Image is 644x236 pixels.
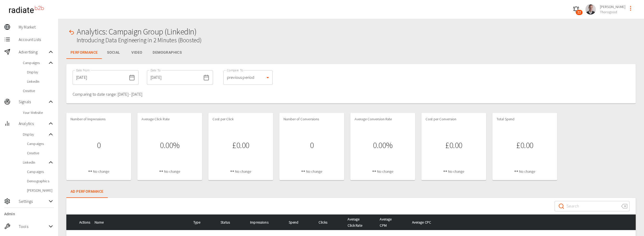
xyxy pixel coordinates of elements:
span: Average CPC [412,219,440,225]
span: Demographics [27,178,54,184]
h4: No change [141,169,198,174]
span: Advertising [19,49,48,55]
span: Account Lists [19,36,54,43]
input: dd/mm/yyyy [73,70,127,85]
label: Date From [76,68,90,72]
h4: Number of Conversions [284,117,340,122]
input: Search [567,199,617,213]
h4: No change [426,169,482,174]
h4: Average Click Rate [141,117,198,122]
span: [PERSON_NAME] [27,188,54,193]
span: Status [221,219,238,225]
span: Signals [19,99,48,105]
div: Campaigns Tabs [66,185,108,198]
button: Social [102,46,125,59]
h4: Total Spend [497,117,553,122]
span: Display [23,132,48,137]
span: Campaigns [23,60,48,65]
h1: £0.00 [516,141,533,150]
span: 22 [576,10,583,15]
h4: No change [497,169,553,174]
div: Type [193,219,213,225]
span: LinkedIn [27,79,54,84]
span: My Market [19,24,54,30]
div: Average Click Rate [348,216,371,228]
h1: 0 [310,141,314,150]
span: Impressions [250,219,277,225]
span: Creative [27,150,54,156]
span: Type [193,219,209,225]
h4: Cost per Click [213,117,269,122]
svg: Search [558,203,564,209]
div: Average CPM [380,216,404,228]
span: Settings [19,198,48,204]
p: Comparing to date range: [DATE] - [DATE] [73,91,142,97]
span: Analytics [19,120,48,127]
h4: No change [213,169,269,174]
img: 2521fcbb6526f89d07337a322cb41024 [585,4,596,15]
div: Name [95,219,185,225]
h4: Average Conversion Rate [355,117,411,122]
div: Status [221,219,242,225]
label: Date To [151,68,161,72]
h1: 0.00% [373,141,393,150]
span: Average Click Rate [348,216,369,228]
h1: 0.00% [160,141,180,150]
button: Ad Performance [66,185,108,198]
h4: No change [355,169,411,174]
div: Average CPC [412,219,632,225]
button: 22 [571,4,581,15]
h4: Cost per Conversion [426,117,482,122]
button: Demographics [148,46,186,59]
span: Thorogood [600,9,625,15]
div: previous period [223,70,273,85]
button: profile-menu [625,3,636,13]
img: radiateb2b_logo_black.png [6,4,46,15]
h1: 0 [97,141,101,150]
span: Creative [23,88,54,93]
h1: £0.00 [232,141,249,150]
div: Metrics Tabs [66,46,636,59]
button: Performance [66,46,102,59]
button: Video [125,46,148,59]
span: [PERSON_NAME] [600,4,625,9]
input: dd/mm/yyyy [147,70,201,85]
span: Display [27,70,54,75]
span: Campaigns [27,169,54,174]
span: Average CPM [380,216,401,228]
span: Clicks [319,219,336,225]
div: Clicks [319,219,339,225]
span: LinkedIn [23,160,48,165]
span: Spend [289,219,307,225]
label: Compare To [227,68,243,72]
span: Campaigns [27,141,54,146]
span: Name [95,219,112,225]
h4: No change [70,169,127,174]
h4: No change [284,169,340,174]
h2: Introducing Data Engineering in 2 Minutes (Boosted) [77,37,202,44]
h1: Analytics: Campaign Group (LinkedIn) [77,27,202,37]
span: Your Website [23,110,54,115]
div: Impressions [250,219,280,225]
span: Tools [19,223,48,230]
h4: Number of Impressions [70,117,127,122]
h1: £0.00 [445,141,462,150]
div: Spend [289,219,310,225]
